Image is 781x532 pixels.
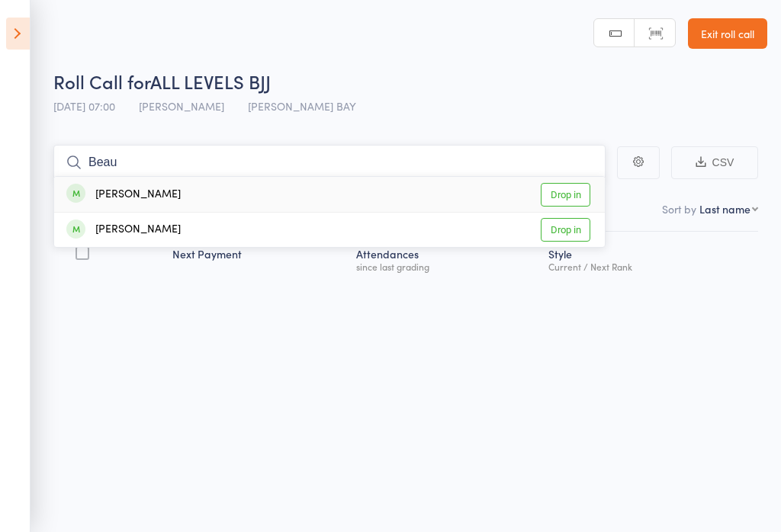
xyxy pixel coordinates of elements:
[53,145,606,180] input: Search by name
[356,261,536,271] div: since last grading
[66,221,181,239] div: [PERSON_NAME]
[699,201,750,216] div: Last name
[548,261,752,271] div: Current / Next Rank
[53,98,115,114] span: [DATE] 07:00
[542,239,758,279] div: Style
[541,218,590,242] a: Drop in
[150,69,271,94] span: ALL LEVELS BJJ
[541,183,590,207] a: Drop in
[53,69,150,94] span: Roll Call for
[662,201,696,216] label: Sort by
[66,186,181,204] div: [PERSON_NAME]
[688,18,767,49] a: Exit roll call
[671,146,758,179] button: CSV
[166,239,350,279] div: Next Payment
[350,239,542,279] div: Atten­dances
[139,98,224,114] span: [PERSON_NAME]
[248,98,356,114] span: [PERSON_NAME] BAY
